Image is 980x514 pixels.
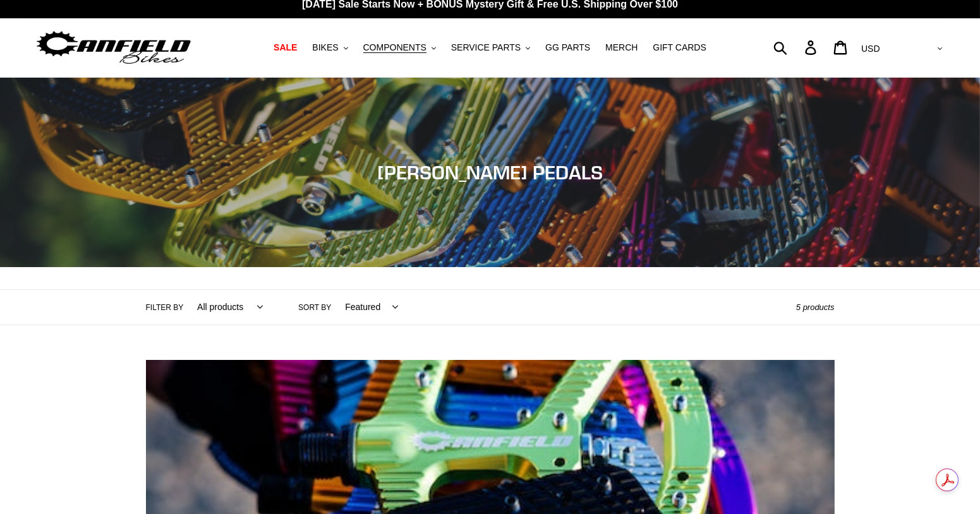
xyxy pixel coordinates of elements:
span: COMPONENTS [363,42,426,53]
img: Canfield Bikes [35,28,193,68]
span: MERCH [605,42,638,53]
input: Search [780,33,813,61]
span: SALE [274,42,297,53]
span: GIFT CARDS [653,42,706,53]
button: COMPONENTS [357,39,442,56]
a: MERCH [599,39,644,56]
label: Filter by [146,302,184,313]
button: SERVICE PARTS [445,39,536,56]
span: BIKES [312,42,338,53]
span: 5 products [796,302,835,312]
span: [PERSON_NAME] PEDALS [377,161,603,184]
span: GG PARTS [545,42,590,53]
button: BIKES [306,39,354,56]
a: SALE [267,39,303,56]
span: SERVICE PARTS [451,42,521,53]
a: GIFT CARDS [646,39,713,56]
a: GG PARTS [539,39,596,56]
label: Sort by [298,302,331,313]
